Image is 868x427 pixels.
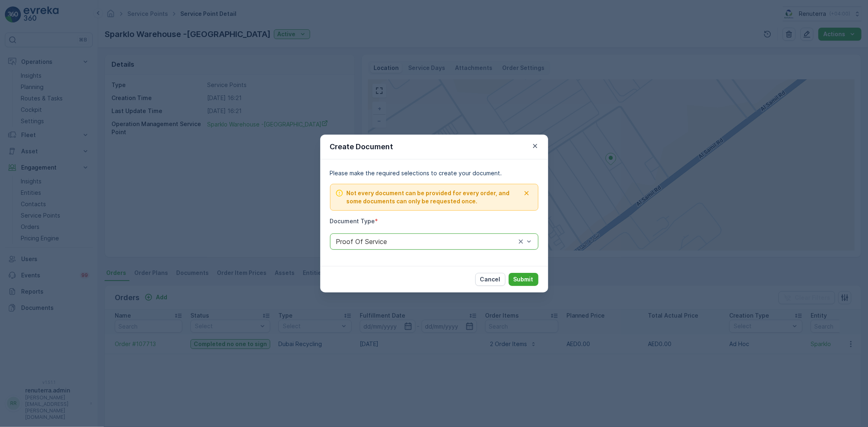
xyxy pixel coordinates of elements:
[347,189,520,205] span: Not every document can be provided for every order, and some documents can only be requested once.
[514,275,533,283] p: Submit
[509,273,538,286] button: Submit
[330,169,538,177] p: Please make the required selections to create your document.
[480,275,501,283] p: Cancel
[330,141,394,152] p: Create Document
[475,273,505,286] button: Cancel
[330,218,375,224] label: Document Type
